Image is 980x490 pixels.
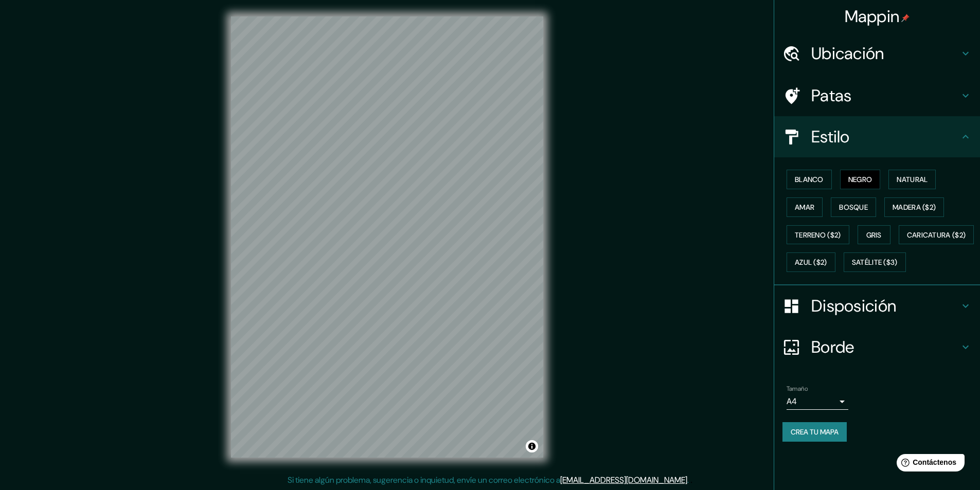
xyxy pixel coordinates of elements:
[848,175,872,184] font: Negro
[852,258,898,267] font: Satélite ($3)
[795,175,824,184] font: Blanco
[787,252,835,272] button: Azul ($2)
[795,203,814,212] font: Amar
[811,85,852,106] font: Patas
[888,170,936,189] button: Natural
[288,475,560,485] font: Si tiene algún problema, sugerencia o inquietud, envíe un correo electrónico a
[690,474,692,485] font: .
[787,385,808,393] font: Tamaño
[811,336,854,358] font: Borde
[526,440,538,452] button: Activar o desactivar atribución
[795,230,841,240] font: Terreno ($2)
[774,33,980,74] div: Ubicación
[791,427,839,437] font: Crea tu mapa
[845,6,900,27] font: Mappin
[884,197,944,217] button: Madera ($2)
[231,16,543,458] canvas: Mapa
[899,225,974,245] button: Caricatura ($2)
[787,170,832,189] button: Blanco
[839,203,868,212] font: Bosque
[795,258,827,267] font: Azul ($2)
[811,43,884,64] font: Ubicación
[858,225,890,245] button: Gris
[782,422,847,442] button: Crea tu mapa
[787,396,797,407] font: A4
[787,225,849,245] button: Terreno ($2)
[774,285,980,326] div: Disposición
[689,474,690,485] font: .
[897,175,928,184] font: Natural
[893,203,936,212] font: Madera ($2)
[811,295,896,317] font: Disposición
[774,75,980,116] div: Patas
[840,170,881,189] button: Negro
[844,252,906,272] button: Satélite ($3)
[907,230,966,240] font: Caricatura ($2)
[787,197,823,217] button: Amar
[560,475,687,485] a: [EMAIL_ADDRESS][DOMAIN_NAME]
[866,230,882,240] font: Gris
[901,14,910,22] img: pin-icon.png
[888,450,969,479] iframe: Lanzador de widgets de ayuda
[831,197,876,217] button: Bosque
[774,326,980,368] div: Borde
[774,116,980,157] div: Estilo
[687,475,689,485] font: .
[811,126,850,148] font: Estilo
[787,393,848,410] div: A4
